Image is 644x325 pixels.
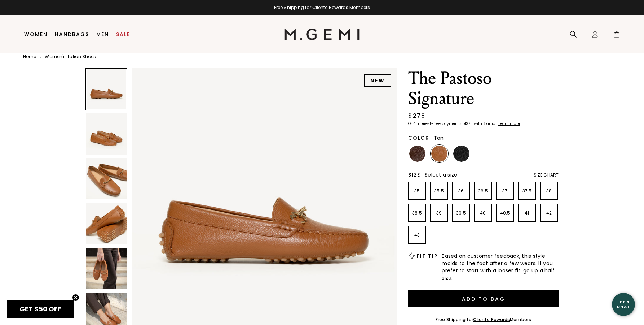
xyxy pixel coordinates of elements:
[475,210,491,216] p: 40
[497,188,513,194] p: 37
[86,113,127,155] img: The Pastoso Signature
[497,210,513,216] p: 40.5
[442,252,559,281] span: Based on customer feedback, this style molds to the foot after a few wears. If you prefer to star...
[534,172,559,178] div: Size Chart
[24,31,48,37] a: Women
[473,316,510,322] a: Cliente Rewards
[23,54,36,60] a: Home
[453,210,469,216] p: 39.5
[7,300,74,318] div: GET $50 OFFClose teaser
[498,121,520,126] klarna-placement-style-cta: Learn more
[425,171,457,178] span: Select a size
[431,210,447,216] p: 39
[19,304,61,313] span: GET $50 OFF
[45,54,96,60] a: Women's Italian Shoes
[519,210,535,216] p: 41
[431,188,447,194] p: 35.5
[408,290,559,307] button: Add to Bag
[409,146,425,162] img: Chocolate
[519,188,535,194] p: 37.5
[613,32,620,39] span: 0
[474,121,497,126] klarna-placement-style-body: with Klarna
[55,31,89,37] a: Handbags
[408,68,559,109] h1: The Pastoso Signature
[475,188,491,194] p: 36.5
[408,135,429,141] h2: Color
[453,188,469,194] p: 36
[466,121,473,126] klarna-placement-style-amount: $70
[453,146,469,162] img: Black
[408,112,425,120] div: $278
[116,31,130,37] a: Sale
[498,122,520,126] a: Learn more
[434,134,444,142] span: Tan
[409,232,425,238] p: 43
[284,29,360,40] img: M.Gemi
[541,210,557,216] p: 42
[431,146,447,162] img: Tan
[364,74,391,87] div: NEW
[409,210,425,216] p: 38.5
[436,317,531,322] div: Free Shipping for Members
[417,253,437,259] h2: Fit Tip
[86,158,127,199] img: The Pastoso Signature
[86,248,127,289] img: The Pastoso Signature
[409,188,425,194] p: 35
[96,31,109,37] a: Men
[612,300,635,309] div: Let's Chat
[408,172,420,178] h2: Size
[541,188,557,194] p: 38
[86,203,127,244] img: The Pastoso Signature
[72,294,79,301] button: Close teaser
[408,121,466,126] klarna-placement-style-body: Or 4 interest-free payments of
